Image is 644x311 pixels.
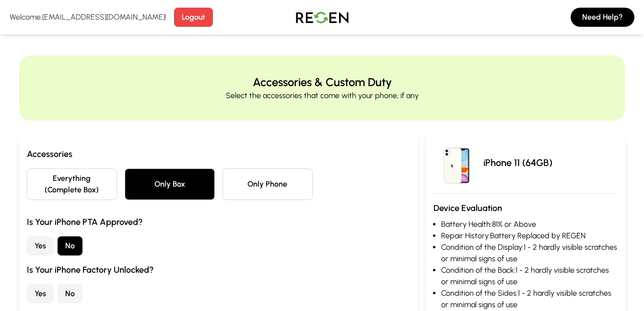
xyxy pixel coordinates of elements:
[27,263,410,277] h3: Is Your iPhone Factory Unlocked?
[27,168,117,200] button: Everything (Complete Box)
[27,215,410,229] h3: Is Your iPhone PTA Approved?
[125,168,215,200] button: Only Box
[174,8,213,27] button: Logout
[571,8,634,27] button: Need Help?
[10,11,166,23] p: Welcome, [EMAIL_ADDRESS][DOMAIN_NAME] !
[58,236,82,255] button: No
[441,219,618,230] li: Battery Health: 81% or Above
[27,284,54,303] button: Yes
[441,288,618,311] li: Condition of the Sides: 1 - 2 hardly visible scratches or minimal signs of use
[483,156,552,169] p: iPhone 11 (64GB)
[289,4,356,31] img: Logo
[441,265,618,288] li: Condition of the Back: 1 - 2 hardly visible scratches or minimal signs of use
[441,242,618,265] li: Condition of the Display: 1 - 2 hardly visible scratches or minimal signs of use
[433,140,480,186] img: iPhone 11
[222,168,313,200] button: Only Phone
[433,201,618,215] h3: Device Evaluation
[441,230,618,242] li: Repair History: Battery Replaced by REGEN
[27,236,54,255] button: Yes
[27,147,410,161] h3: Accessories
[58,284,82,303] button: No
[253,75,392,90] h2: Accessories & Custom Duty
[226,90,419,101] p: Select the accessories that come with your phone, if any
